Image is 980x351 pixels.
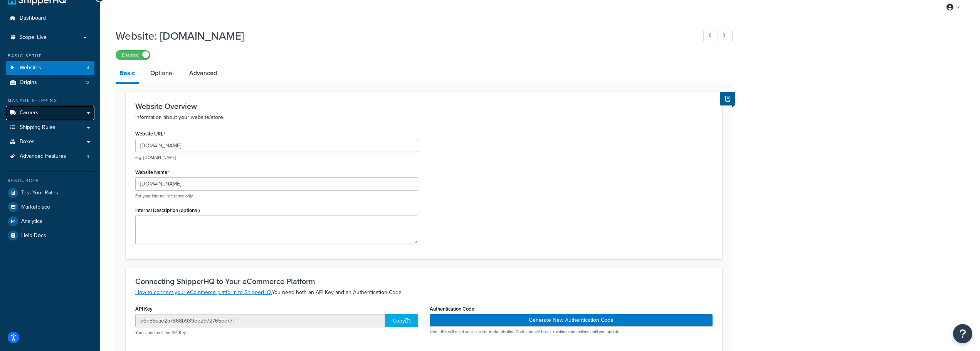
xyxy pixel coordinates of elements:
[718,30,733,42] a: Next Record
[146,64,178,82] a: Optional
[116,50,150,60] label: Enabled
[135,288,713,297] p: You need both an API Key and an Authentication Code.
[6,106,94,120] a: Carriers
[21,190,58,196] span: Test Your Rates
[6,97,94,104] div: Manage Shipping
[6,75,94,90] a: Origins12
[135,155,418,160] p: e.g. [DOMAIN_NAME]
[6,61,94,75] li: Websites
[720,92,735,105] button: Show Help Docs
[430,329,713,335] p: Note: this will reset your current Authentication Code and will break existing connections until ...
[6,229,94,242] a: Help Docs
[6,177,94,184] div: Resources
[116,28,689,43] h1: Website: [DOMAIN_NAME]
[116,64,139,84] a: Basic
[20,124,55,131] span: Shipping Rules
[87,153,89,160] span: 4
[430,314,713,326] button: Generate New Authentication Code
[21,232,46,239] span: Help Docs
[135,169,169,175] label: Website Name
[20,79,37,86] span: Origins
[6,135,94,149] a: Boxes
[135,330,418,336] p: You cannot edit the API Key
[135,277,713,286] h3: Connecting ShipperHQ to Your eCommerce Platform
[19,34,47,41] span: Scope: Live
[135,207,200,213] label: Internal Description (optional)
[6,186,94,200] a: Test Your Rates
[135,131,165,137] label: Website URL
[6,214,94,228] a: Analytics
[85,79,89,86] span: 12
[6,200,94,214] a: Marketplace
[6,75,94,90] li: Origins
[430,306,474,312] label: Authentication Code
[6,120,94,135] a: Shipping Rules
[953,324,972,343] button: Open Resource Center
[135,113,713,122] p: Information about your website/store.
[6,11,94,25] a: Dashboard
[6,61,94,75] a: Websites4
[185,64,221,82] a: Advanced
[20,65,41,71] span: Websites
[20,153,66,160] span: Advanced Features
[21,204,50,211] span: Marketplace
[385,314,418,327] div: Copy
[135,193,418,199] p: For your internal reference only
[135,102,713,110] h3: Website Overview
[135,288,272,296] a: How to connect your eCommerce platform to ShipperHQ.
[21,218,42,225] span: Analytics
[20,15,46,22] span: Dashboard
[87,65,89,71] span: 4
[135,306,153,312] label: API Key
[703,30,718,42] a: Previous Record
[6,149,94,164] li: Advanced Features
[20,110,39,116] span: Carriers
[6,149,94,164] a: Advanced Features4
[6,53,94,59] div: Basic Setup
[20,139,35,145] span: Boxes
